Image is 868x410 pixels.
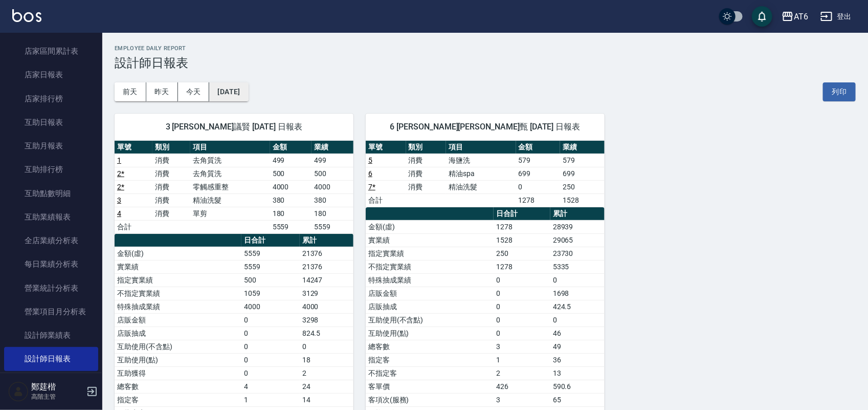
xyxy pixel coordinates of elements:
[152,141,190,154] th: 類別
[241,366,299,380] td: 0
[115,273,241,287] td: 指定實業績
[115,327,241,340] td: 店販抽成
[516,193,561,207] td: 1278
[4,229,98,252] a: 全店業績分析表
[4,158,98,181] a: 互助排行榜
[115,260,241,273] td: 實業績
[115,287,241,300] td: 不指定實業績
[241,247,299,260] td: 5559
[516,154,561,167] td: 579
[117,209,121,218] a: 4
[406,180,447,193] td: 消費
[241,393,299,406] td: 1
[494,273,550,287] td: 0
[560,193,605,207] td: 1528
[300,327,353,340] td: 824.5
[366,313,494,327] td: 互助使用(不含點)
[300,287,353,300] td: 3129
[446,167,516,180] td: 精油spa
[4,276,98,300] a: 營業統計分析表
[366,273,494,287] td: 特殊抽成業績
[117,196,121,204] a: 3
[190,193,270,207] td: 精油洗髮
[560,141,605,154] th: 業績
[115,220,152,233] td: 合計
[300,313,353,327] td: 3298
[241,287,299,300] td: 1059
[4,134,98,158] a: 互助月報表
[446,154,516,167] td: 海鹽洗
[241,273,299,287] td: 500
[494,287,550,300] td: 0
[311,141,353,154] th: 業績
[115,353,241,366] td: 互助使用(點)
[550,327,605,340] td: 46
[4,39,98,63] a: 店家區間累計表
[127,122,341,132] span: 3 [PERSON_NAME]議賢 [DATE] 日報表
[550,273,605,287] td: 0
[494,380,550,393] td: 426
[550,340,605,353] td: 49
[31,392,83,401] p: 高階主管
[494,220,550,233] td: 1278
[366,353,494,366] td: 指定客
[300,340,353,353] td: 0
[366,220,494,233] td: 金額(虛)
[115,45,856,52] h2: Employee Daily Report
[241,234,299,247] th: 日合計
[311,193,353,207] td: 380
[178,82,210,101] button: 今天
[31,382,83,392] h5: 鄭莛楷
[494,327,550,340] td: 0
[300,300,353,313] td: 4000
[494,233,550,247] td: 1528
[550,247,605,260] td: 23730
[241,353,299,366] td: 0
[366,141,406,154] th: 單號
[560,180,605,193] td: 250
[366,380,494,393] td: 客單價
[366,193,406,207] td: 合計
[241,340,299,353] td: 0
[270,220,312,233] td: 5559
[494,247,550,260] td: 250
[8,381,29,402] img: Person
[494,207,550,221] th: 日合計
[311,154,353,167] td: 499
[300,393,353,406] td: 14
[4,347,98,371] a: 設計師日報表
[115,393,241,406] td: 指定客
[300,366,353,380] td: 2
[550,313,605,327] td: 0
[550,207,605,221] th: 累計
[152,193,190,207] td: 消費
[494,260,550,273] td: 1278
[270,193,312,207] td: 380
[794,10,808,23] div: AT6
[311,220,353,233] td: 5559
[152,207,190,220] td: 消費
[366,393,494,406] td: 客項次(服務)
[152,167,190,180] td: 消費
[152,180,190,193] td: 消費
[12,9,41,22] img: Logo
[366,247,494,260] td: 指定實業績
[115,247,241,260] td: 金額(虛)
[406,141,447,154] th: 類別
[190,207,270,220] td: 單剪
[190,167,270,180] td: 去角質洗
[115,141,353,234] table: a dense table
[190,154,270,167] td: 去角質洗
[494,300,550,313] td: 0
[4,111,98,134] a: 互助日報表
[300,247,353,260] td: 21376
[115,313,241,327] td: 店販金額
[550,366,605,380] td: 13
[4,323,98,347] a: 設計師業績表
[366,260,494,273] td: 不指定實業績
[516,180,561,193] td: 0
[378,122,592,132] span: 6 [PERSON_NAME][PERSON_NAME]甄 [DATE] 日報表
[300,353,353,366] td: 18
[550,393,605,406] td: 65
[366,287,494,300] td: 店販金額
